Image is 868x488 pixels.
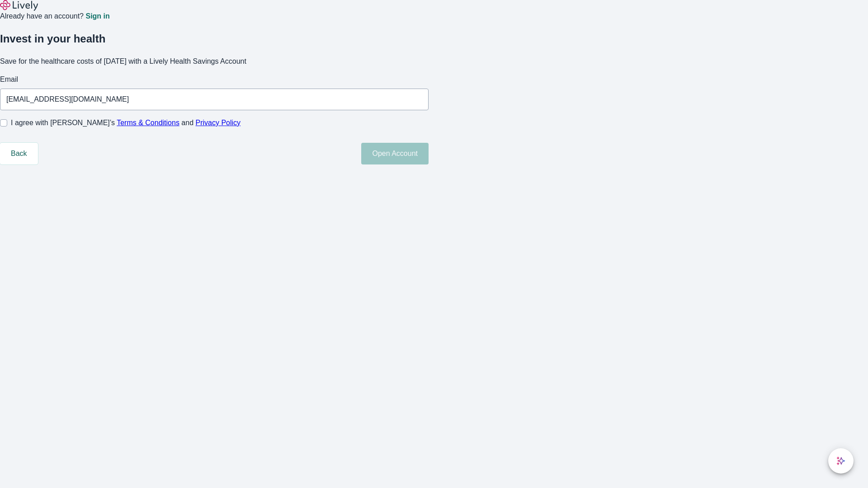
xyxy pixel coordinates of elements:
a: Sign in [85,13,109,20]
span: I agree with [PERSON_NAME]’s and [11,117,241,128]
button: chat [828,448,854,474]
svg: Lively AI Assistant [836,456,845,465]
a: Privacy Policy [196,119,241,127]
a: Terms & Conditions [117,119,179,127]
